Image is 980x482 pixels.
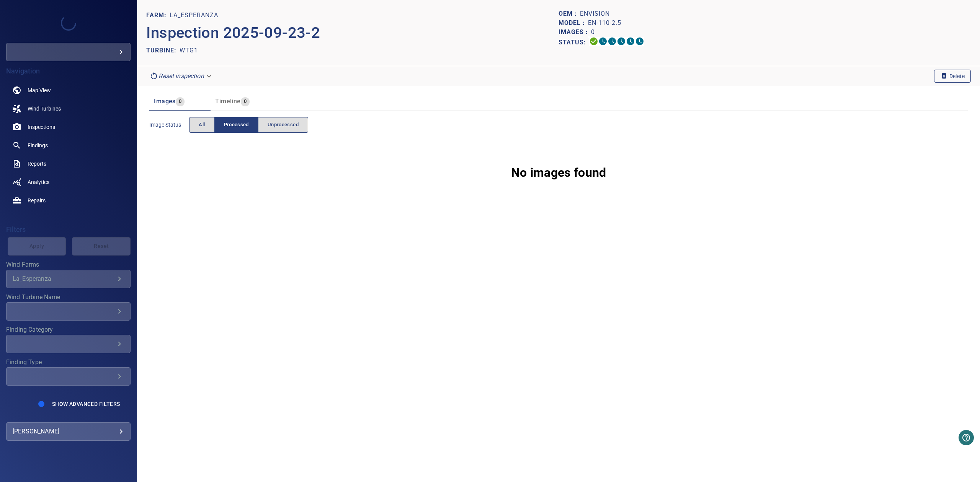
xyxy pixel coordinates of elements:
span: Processed [224,120,249,129]
a: map noActive [6,81,131,99]
button: All [189,117,214,133]
span: Repairs [28,197,46,204]
svg: Matching 0% [626,37,635,46]
svg: Uploading 100% [589,37,598,46]
span: Wind Turbines [28,105,61,112]
div: Finding Type [6,367,131,386]
p: Images : [559,28,591,37]
p: 0 [591,28,595,37]
div: Wind Farms [6,270,131,288]
h4: Filters [6,226,131,233]
p: EN-110-2.5 [588,18,621,28]
p: Model : [559,18,588,28]
p: OEM : [559,9,580,18]
h4: Navigation [6,67,131,75]
p: Envision [580,9,610,18]
label: Finding Category [6,327,131,333]
a: analytics noActive [6,173,131,191]
div: Reset inspection [146,69,216,83]
a: windturbines noActive [6,99,131,118]
svg: Classification 0% [635,37,644,46]
button: Processed [214,117,258,133]
span: 0 [176,97,185,106]
span: Findings [28,142,48,149]
em: Reset inspection [158,72,204,80]
span: Images [154,98,175,105]
span: Show Advanced Filters [52,401,120,407]
button: Unprocessed [258,117,308,133]
a: reports noActive [6,155,131,173]
span: Delete [940,72,965,80]
svg: ML Processing 0% [617,37,626,46]
p: Inspection 2025-09-23-2 [146,21,559,44]
div: La_Esperanza [13,275,115,282]
div: Finding Category [6,335,131,353]
span: Image Status [149,121,189,129]
button: Show Advanced Filters [47,398,124,410]
span: Map View [28,86,51,94]
span: Analytics [28,178,49,186]
span: 0 [241,97,250,106]
div: ghivspetroquim [6,43,131,61]
p: Status: [559,37,589,48]
span: All [199,120,205,129]
span: Inspections [28,123,55,131]
div: [PERSON_NAME] [13,425,124,438]
label: Wind Turbine Name [6,294,131,300]
p: TURBINE: [146,46,180,55]
div: Wind Turbine Name [6,302,131,321]
a: repairs noActive [6,191,131,210]
span: Timeline [215,98,240,105]
svg: Selecting 0% [608,37,617,46]
p: WTG1 [180,46,198,55]
a: inspections noActive [6,118,131,136]
span: Unprocessed [268,120,299,129]
label: Wind Farms [6,262,131,268]
span: Reports [28,160,46,168]
svg: Data Formatted 0% [598,37,608,46]
div: imageStatus [189,117,308,133]
p: No images found [511,163,606,182]
p: La_Esperanza [170,11,218,20]
a: findings noActive [6,136,131,155]
button: Delete [934,70,971,83]
p: FARM: [146,11,170,20]
label: Finding Type [6,359,131,365]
